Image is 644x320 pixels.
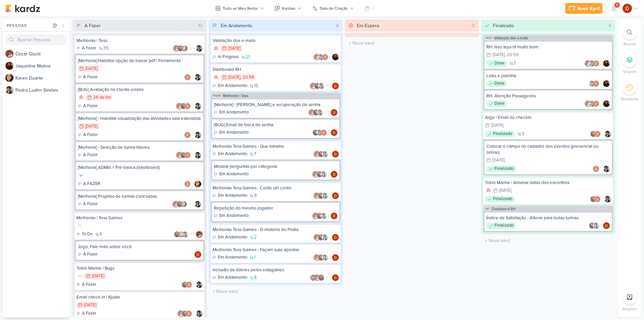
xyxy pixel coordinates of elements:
[606,22,614,29] div: 4
[594,196,601,202] img: Davi Elias Teixeira
[213,247,339,253] div: Melhorias Tess Games - Façam suas apostas
[174,231,194,238] div: Colaboradores: Jaqueline Molina, Karen Duarte, Pedro Luahn Simões, Davi Elias Teixeira
[492,53,505,57] div: [DATE]
[505,53,519,57] div: , 20:59
[325,275,328,280] span: +1
[603,222,610,229] img: Davi Elias Teixeira
[76,222,83,229] div: Prioridade Média
[357,22,379,29] div: Em Espera
[309,109,329,116] div: Colaboradores: Cezar Giusti, Jaqueline Molina, Pedro Luahn Simões, Davi Elias Teixeira
[616,2,618,8] span: 6
[195,201,201,208] div: Responsável: Pedro Luahn Simões
[172,201,193,208] div: Colaboradores: Cezar Giusti, Jaqueline Molina, Karen Duarte, Davi Elias Teixeira
[604,196,611,202] img: Pedro Luahn Simões
[310,83,317,89] img: Cezar Giusti
[174,231,180,238] img: Jaqueline Molina
[195,22,205,29] div: 10
[213,267,339,273] div: Inclusão de líderes pelos estagiários
[184,74,191,81] img: Davi Elias Teixeira
[316,213,323,219] img: Jaqueline Molina
[621,96,639,102] p: Pendente
[603,80,610,87] img: Jaqueline Molina
[623,68,636,75] p: Grupos
[514,61,516,66] span: 1
[603,60,610,67] img: Jaqueline Molina
[214,171,249,178] div: Em Andamento
[228,46,240,51] div: [DATE]
[322,54,328,60] img: Davi Elias Teixeira
[320,171,327,178] img: Pedro Luahn Simões
[15,87,70,94] div: P e d r o L u a h n S i m õ e s
[99,232,102,237] span: 4
[182,231,189,238] img: Pedro Luahn Simões
[486,60,507,67] div: Done
[78,181,100,187] div: A FAZER
[310,274,330,281] div: Colaboradores: Danilo Leite, Cezar Giusti, Jaqueline Molina, Pedro Luahn Simões
[180,152,187,158] img: Jaqueline Molina
[332,234,339,241] div: Responsável: Davi Elias Teixeira
[494,222,514,229] p: Finalizado
[482,236,614,245] input: + Novo kard
[196,45,203,52] div: Responsável: Pedro Luahn Simões
[78,244,201,250] div: Jogo, Fale mais sobre você
[5,4,40,12] img: kardz.app
[318,254,324,261] img: Jaqueline Molina
[312,213,319,219] img: Cezar Giusti
[332,151,339,157] img: Davi Elias Teixeira
[333,22,341,29] div: 8
[486,100,507,107] div: Done
[188,46,192,51] span: +2
[214,129,249,136] div: Em Andamento
[314,234,330,241] div: Colaboradores: Cezar Giusti, Jaqueline Molina, Pedro Luahn Simões
[82,45,96,52] p: A Fazer
[178,231,184,238] img: Karen Duarte
[585,100,591,107] img: Cezar Giusti
[195,251,201,258] img: Davi Elias Teixeira
[316,129,323,136] img: Pedro Luahn Simões
[180,103,187,109] img: Jaqueline Molina
[312,129,319,136] img: Jaqueline Molina
[15,50,70,57] div: C e z a r G i u s t i
[213,254,247,261] div: Em Andamento
[78,201,98,208] div: A Fazer
[332,254,339,261] img: Davi Elias Teixeira
[184,132,193,138] div: Colaboradores: Davi Elias Teixeira
[196,231,203,238] img: Cezar Giusti
[103,46,108,51] span: 39
[322,151,328,157] img: Pedro Luahn Simões
[15,62,70,70] div: J a q u e l i n e M o l i n a
[593,166,601,172] div: Colaboradores: Davi Elias Teixeira
[494,60,504,67] p: Done
[85,66,98,71] div: [DATE]
[184,181,193,187] div: Colaboradores: Davi Elias Teixeira
[228,75,240,80] div: [DATE]
[76,273,83,279] div: Prioridade Média
[195,74,201,81] div: Responsável: Pedro Luahn Simões
[78,103,98,109] div: A Fazer
[331,129,337,136] img: Davi Elias Teixeira
[314,54,320,60] img: Cezar Giusti
[323,110,327,115] span: +1
[486,44,610,50] div: RH: Isso aqui tá muito bom
[589,222,601,229] div: Colaboradores: Jaqueline Molina, Pedro Luahn Simões
[195,74,201,81] img: Pedro Luahn Simões
[176,201,183,208] img: Jaqueline Molina
[213,185,339,191] div: Melhorias Tess Games - Conte um conto
[590,196,597,202] img: Jaqueline Molina
[314,274,321,281] img: Cezar Giusti
[316,171,323,178] img: Jaqueline Molina
[78,94,85,101] div: Prioridade Alta
[590,131,602,137] div: Colaboradores: Jaqueline Molina, Davi Elias Teixeira
[176,152,193,158] div: Colaboradores: Cezar Giusti, Jaqueline Molina, Davi Elias Teixeira
[210,286,341,296] input: + Novo kard
[320,213,327,219] img: Pedro Luahn Simões
[486,215,610,221] div: Índice de Satisfação - Alterar para todas turmas
[585,60,591,67] img: Cezar Giusti
[78,172,85,179] div: Prioridade Baixa
[195,201,201,208] img: Pedro Luahn Simões
[76,231,93,238] div: To Do
[314,151,330,157] div: Colaboradores: Cezar Giusti, Jaqueline Molina, Pedro Luahn Simões
[486,166,516,172] div: Finalizado
[78,74,98,81] div: A Fazer
[313,109,319,116] img: Jaqueline Molina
